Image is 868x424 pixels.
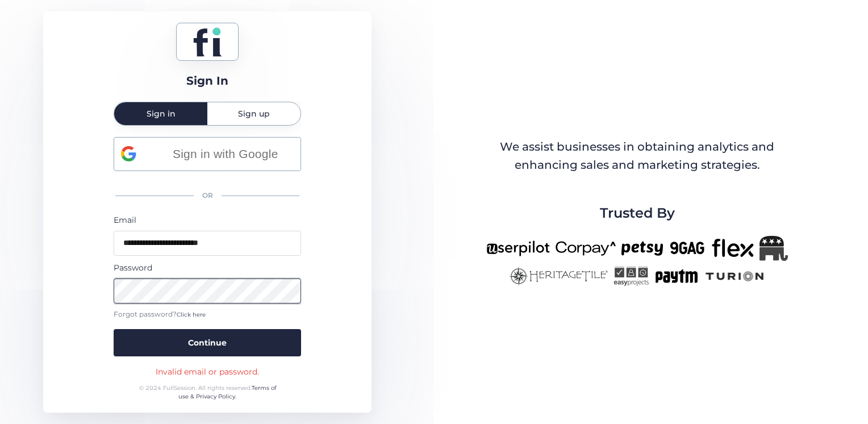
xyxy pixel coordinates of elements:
div: Email [114,214,301,226]
img: easyprojects-new.png [614,267,649,286]
div: Password [114,261,301,274]
div: We assist businesses in obtaining analytics and enhancing sales and marketing strategies. [487,138,787,174]
img: userpilot-new.png [486,236,550,261]
span: Sign in [147,110,176,118]
button: Continue [114,329,301,356]
div: Sign In [186,72,228,90]
span: Click here [177,311,206,318]
img: Republicanlogo-bw.png [759,236,788,261]
a: Terms of use & Privacy Policy. [178,384,276,401]
img: 9gag-new.png [669,236,706,261]
span: Continue [188,336,227,349]
img: petsy-new.png [621,236,663,261]
span: Sign in with Google [157,144,294,163]
span: Sign up [238,110,270,118]
div: Forgot password? [114,309,301,320]
div: Invalid email or password. [156,365,259,378]
span: Trusted By [600,202,675,224]
img: heritagetile-new.png [509,267,608,286]
div: OR [114,184,301,208]
img: flex-new.png [712,236,754,261]
img: paytm-new.png [654,267,698,286]
img: corpay-new.png [556,236,616,261]
img: turion-new.png [704,267,766,286]
div: © 2024 FullSession. All rights reserved. [134,384,281,401]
